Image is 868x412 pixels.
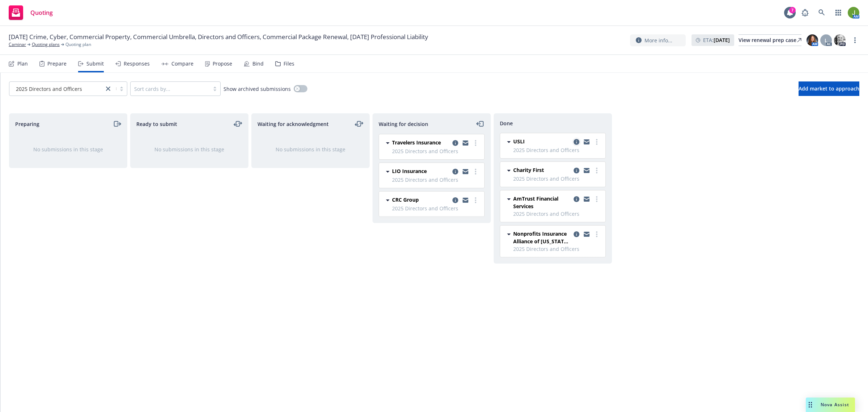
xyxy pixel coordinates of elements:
[451,167,460,176] a: copy logging email
[392,147,480,155] span: 2025 Directors and Officers
[572,230,581,239] a: copy logging email
[461,167,470,176] a: copy logging email
[806,398,855,412] button: Nova Assist
[104,84,112,93] a: close
[807,34,818,46] img: photo
[513,230,571,245] span: Nonprofits Insurance Alliance of [US_STATE], Inc. (NIAC)
[6,3,56,23] a: Quoting
[582,166,591,175] a: copy logging email
[789,7,796,13] div: 7
[392,176,480,184] span: 2025 Directors and Officers
[284,61,294,67] div: Files
[513,195,571,210] span: AmTrust Financial Services
[513,138,525,145] span: USLI
[582,138,591,146] a: copy logging email
[16,85,82,93] span: 2025 Directors and Officers
[213,61,232,67] div: Propose
[171,61,193,67] div: Compare
[513,166,544,174] span: Charity First
[47,61,67,67] div: Prepare
[471,167,480,176] a: more
[714,37,730,43] strong: [DATE]
[799,85,859,92] span: Add market to approach
[814,5,829,20] a: Search
[355,119,363,128] a: moveLeftRight
[17,61,28,67] div: Plan
[234,119,242,128] a: moveLeftRight
[461,196,470,205] a: copy logging email
[252,61,264,67] div: Bind
[825,37,827,44] span: L
[739,35,801,46] div: View renewal prep case
[834,34,846,46] img: photo
[392,139,441,146] span: Travelers Insurance
[848,7,859,18] img: photo
[86,61,104,67] div: Submit
[471,139,480,147] a: more
[451,139,460,147] a: copy logging email
[30,10,53,16] span: Quoting
[513,245,601,253] span: 2025 Directors and Officers
[263,146,358,153] div: No submissions in this stage
[21,146,115,153] div: No submissions in this stage
[513,210,601,218] span: 2025 Directors and Officers
[392,167,427,175] span: LIO Insurance
[500,119,513,127] span: Done
[224,85,291,93] span: Show archived submissions
[739,34,801,46] a: View renewal prep case
[513,146,601,154] span: 2025 Directors and Officers
[799,81,859,96] button: Add market to approach
[851,36,859,45] a: more
[476,119,485,128] a: moveLeft
[392,196,419,203] span: CRC Group
[572,166,581,175] a: copy logging email
[572,138,581,146] a: copy logging email
[451,196,460,205] a: copy logging email
[461,139,470,147] a: copy logging email
[65,41,91,48] span: Quoting plan
[258,120,329,128] span: Waiting for acknowledgment
[471,196,480,205] a: more
[572,195,581,203] a: copy logging email
[703,36,730,44] span: ETA :
[831,5,846,20] a: Switch app
[644,37,672,44] span: More info...
[124,61,150,67] div: Responses
[15,120,39,128] span: Preparing
[630,34,686,46] button: More info...
[32,41,60,48] a: Quoting plans
[142,146,237,153] div: No submissions in this stage
[592,195,601,203] a: more
[592,230,601,239] a: more
[798,5,812,20] a: Report a Bug
[592,166,601,175] a: more
[13,85,100,93] span: 2025 Directors and Officers
[112,119,121,128] a: moveRight
[379,120,428,128] span: Waiting for decision
[9,33,428,41] span: [DATE] Crime, Cyber, Commercial Property, Commercial Umbrella, Directors and Officers, Commercial...
[392,205,480,212] span: 2025 Directors and Officers
[582,230,591,239] a: copy logging email
[821,402,849,408] span: Nova Assist
[806,398,815,412] div: Drag to move
[513,175,601,182] span: 2025 Directors and Officers
[582,195,591,203] a: copy logging email
[136,120,177,128] span: Ready to submit
[9,41,26,48] a: Caminar
[592,138,601,146] a: more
